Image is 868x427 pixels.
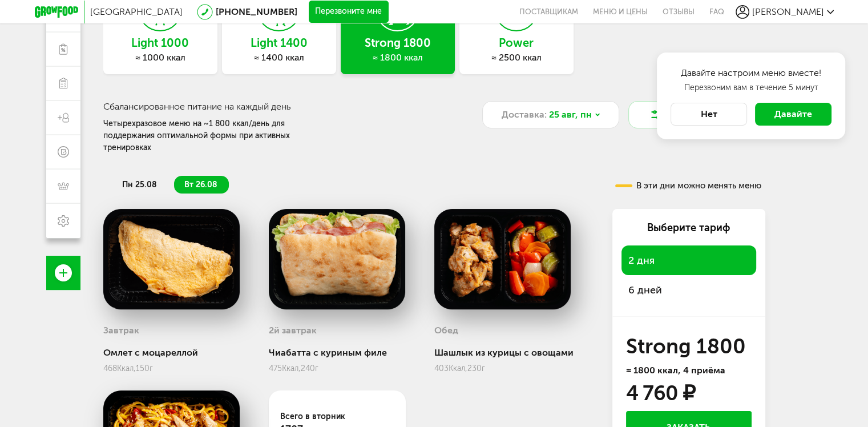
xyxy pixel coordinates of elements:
[216,6,297,17] a: [PHONE_NUMBER]
[434,364,574,373] div: 403 230
[103,101,482,112] h3: Сбалансированное питание на каждый день
[482,364,485,373] span: г
[103,347,240,358] div: Омлет с моцареллой
[459,37,574,49] h3: Power
[103,364,240,373] div: 468 150
[341,52,455,63] div: ≈ 1800 ккал
[671,103,747,126] button: Нет
[103,118,338,154] div: Четырехразовое меню на ~1 800 ккал/день для поддержания оптимальной формы при активных тренировках
[502,108,547,122] span: Доставка:
[269,209,406,309] img: big_K25WGlsAEynfCSuV.png
[459,52,574,63] div: ≈ 2500 ккал
[671,82,831,94] p: Перезвоним вам в течение 5 минут
[315,364,318,373] span: г
[150,364,153,373] span: г
[434,325,458,336] h3: Обед
[103,209,240,309] img: big_YlZAoIP0WmeQoQ1x.png
[628,254,655,267] span: 2 дня
[309,1,389,23] button: Перезвоните мне
[621,220,756,235] div: Выберите тариф
[103,325,139,336] h3: Завтрак
[269,347,406,358] div: Чиабатта с куриным филе
[269,364,406,373] div: 475 240
[626,384,695,402] div: 4 760 ₽
[103,37,217,49] h3: Light 1000
[90,6,183,17] span: [GEOGRAPHIC_DATA]
[222,37,336,49] h3: Light 1400
[269,325,317,336] h3: 2й завтрак
[434,209,571,309] img: big_TceYgiePvtiLYYAf.png
[626,337,752,356] h3: Strong 1800
[752,6,824,17] span: [PERSON_NAME]
[184,180,217,190] span: вт 26.08
[222,52,336,63] div: ≈ 1400 ккал
[615,182,761,190] div: В эти дни можно менять меню
[117,364,136,373] span: Ккал,
[671,66,831,80] h4: Давайте настроим меню вместе!
[626,365,725,376] span: ≈ 1800 ккал, 4 приёма
[449,364,467,373] span: Ккал,
[122,180,157,190] span: пн 25.08
[549,108,592,122] span: 25 авг, пн
[103,52,217,63] div: ≈ 1000 ккал
[628,101,765,128] button: Настроить меню
[628,284,662,296] span: 6 дней
[341,37,455,49] h3: Strong 1800
[755,103,831,126] button: Давайте
[774,108,812,119] span: Давайте
[282,364,301,373] span: Ккал,
[434,347,574,358] div: Шашлык из курицы с овощами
